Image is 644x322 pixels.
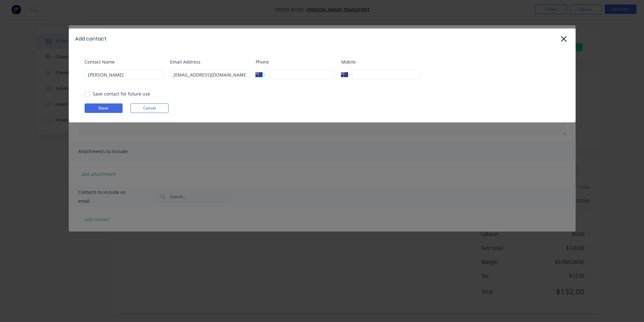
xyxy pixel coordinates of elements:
label: Contact Name [85,59,164,65]
label: Email Address [170,59,249,65]
div: Save contact for future use [93,90,150,97]
button: Done [85,103,123,113]
button: Cancel [131,103,169,113]
label: Mobile [341,59,420,65]
div: Add contact [75,35,106,43]
label: Phone [256,59,335,65]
